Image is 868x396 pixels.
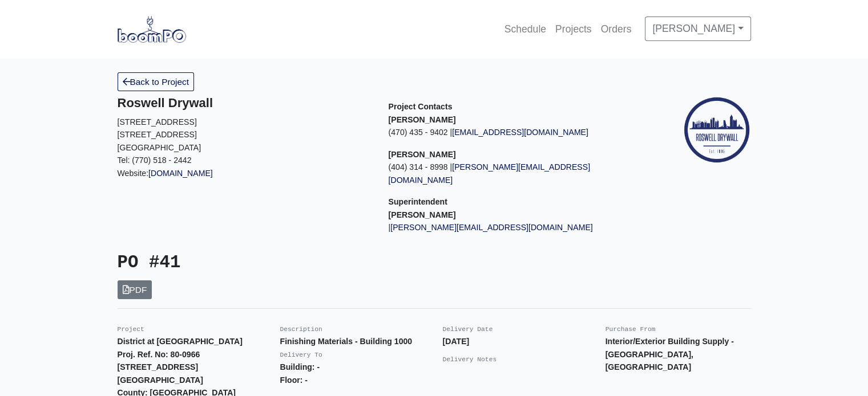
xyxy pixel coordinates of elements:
p: | [389,221,643,234]
small: Project [118,326,144,333]
strong: [DATE] [443,337,470,346]
small: Delivery Date [443,326,493,333]
strong: District at [GEOGRAPHIC_DATA] [118,337,243,346]
h3: PO #41 [118,252,426,273]
span: Superintendent [389,197,447,206]
a: Schedule [500,17,551,42]
strong: Building: - [280,362,320,371]
small: Purchase From [605,326,656,333]
p: [STREET_ADDRESS] [118,116,372,129]
img: boomPO [118,16,186,42]
strong: Proj. Ref. No: 80-0966 [118,350,200,359]
h5: Roswell Drywall [118,96,372,111]
strong: [GEOGRAPHIC_DATA] [118,375,203,385]
strong: [PERSON_NAME] [389,115,456,124]
small: Delivery Notes [443,356,497,363]
a: [EMAIL_ADDRESS][DOMAIN_NAME] [452,128,588,137]
a: Projects [551,17,596,42]
small: Delivery To [280,352,322,358]
span: Project Contacts [389,102,453,111]
strong: [STREET_ADDRESS] [118,362,199,371]
strong: Floor: - [280,375,308,385]
strong: [PERSON_NAME] [389,210,456,219]
a: Back to Project [118,72,195,91]
a: Orders [596,17,636,42]
a: [PERSON_NAME] [645,17,750,40]
strong: Finishing Materials - Building 1000 [280,337,413,346]
p: Interior/Exterior Building Supply - [GEOGRAPHIC_DATA], [GEOGRAPHIC_DATA] [605,335,751,374]
p: (470) 435 - 9402 | [389,126,643,139]
small: Description [280,326,322,333]
p: [STREET_ADDRESS] [118,128,372,141]
p: [GEOGRAPHIC_DATA] [118,141,372,154]
a: [DOMAIN_NAME] [148,169,213,178]
strong: [PERSON_NAME] [389,150,456,159]
div: Website: [118,96,372,179]
a: [PERSON_NAME][EMAIL_ADDRESS][DOMAIN_NAME] [390,223,592,232]
a: [PERSON_NAME][EMAIL_ADDRESS][DOMAIN_NAME] [389,162,590,185]
a: PDF [118,280,152,299]
p: Tel: (770) 518 - 2442 [118,154,372,167]
p: (404) 314 - 8998 | [389,161,643,186]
